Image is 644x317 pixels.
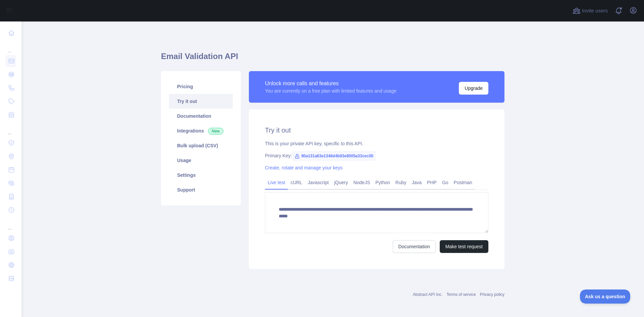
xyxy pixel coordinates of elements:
a: Ruby [393,177,409,188]
a: PHP [424,177,439,188]
span: 90a131a63e1346d4b83e8005a33cec00 [292,151,376,161]
button: Invite users [571,5,609,16]
a: Usage [169,153,233,168]
a: Javascript [305,177,331,188]
button: Upgrade [459,82,488,95]
iframe: Toggle Customer Support [580,289,631,304]
a: Support [169,182,233,197]
a: Abstract API Inc. [413,292,443,297]
div: Unlock more calls and features [265,80,396,88]
span: New [208,128,223,135]
a: Terms of service [446,292,476,297]
a: Live test [265,177,288,188]
div: ... [5,217,16,231]
h1: Email Validation API [161,51,504,67]
a: Postman [451,177,475,188]
a: Try it out [169,94,233,109]
a: Python [373,177,393,188]
button: Make test request [440,240,488,253]
a: Documentation [169,109,233,123]
a: Go [439,177,451,188]
a: jQuery [331,177,351,188]
h2: Try it out [265,125,488,135]
div: Primary Key: [265,152,488,159]
a: Settings [169,168,233,182]
a: Documentation [393,240,436,253]
a: NodeJS [351,177,373,188]
a: Create, rotate and manage your keys [265,165,342,170]
a: cURL [288,177,305,188]
a: Java [409,177,425,188]
div: You are currently on a free plan with limited features and usage [265,88,396,94]
div: ... [5,40,16,54]
div: ... [5,122,16,136]
a: Privacy policy [480,292,504,297]
a: Bulk upload (CSV) [169,138,233,153]
span: Invite users [582,7,608,15]
a: Integrations New [169,123,233,138]
a: Pricing [169,79,233,94]
div: This is your private API key, specific to this API. [265,140,488,147]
